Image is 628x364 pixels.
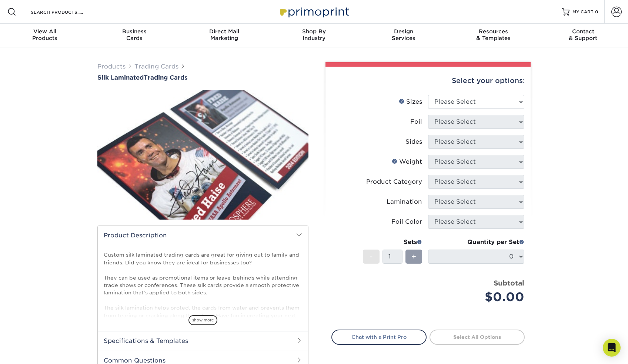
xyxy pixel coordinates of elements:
[90,24,179,47] a: BusinessCards
[97,74,308,81] a: Silk LaminatedTrading Cards
[405,137,422,146] div: Sides
[363,238,422,247] div: Sets
[366,177,422,186] div: Product Category
[387,197,422,206] div: Lamination
[538,28,628,41] div: & Support
[410,117,422,126] div: Foil
[97,74,308,81] h1: Trading Cards
[359,28,448,35] span: Design
[331,67,525,95] div: Select your options:
[180,24,269,47] a: Direct MailMarketing
[448,24,538,47] a: Resources& Templates
[595,9,598,14] span: 0
[448,28,538,35] span: Resources
[269,28,359,41] div: Industry
[90,28,179,35] span: Business
[538,28,628,35] span: Contact
[269,24,359,47] a: Shop ByIndustry
[104,251,302,327] p: Custom silk laminated trading cards are great for giving out to family and friends. Did you know ...
[90,28,179,41] div: Cards
[434,288,524,306] div: $0.00
[359,24,448,47] a: DesignServices
[98,226,308,245] h2: Product Description
[188,315,217,325] span: show more
[98,331,308,350] h2: Specifications & Templates
[603,339,621,357] div: Open Intercom Messenger
[30,7,102,16] input: SEARCH PRODUCTS.....
[538,24,628,47] a: Contact& Support
[180,28,269,35] span: Direct Mail
[448,28,538,41] div: & Templates
[180,28,269,41] div: Marketing
[331,330,427,344] a: Chat with a Print Pro
[399,97,422,106] div: Sizes
[269,28,359,35] span: Shop By
[430,330,525,344] a: Select All Options
[572,9,594,15] span: MY CART
[97,82,308,228] img: Silk Laminated 01
[97,74,144,81] span: Silk Laminated
[428,238,524,247] div: Quantity per Set
[392,157,422,166] div: Weight
[97,63,126,70] a: Products
[370,251,373,262] span: -
[277,4,351,20] img: Primoprint
[134,63,178,70] a: Trading Cards
[391,217,422,226] div: Foil Color
[411,251,416,262] span: +
[359,28,448,41] div: Services
[494,279,524,287] strong: Subtotal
